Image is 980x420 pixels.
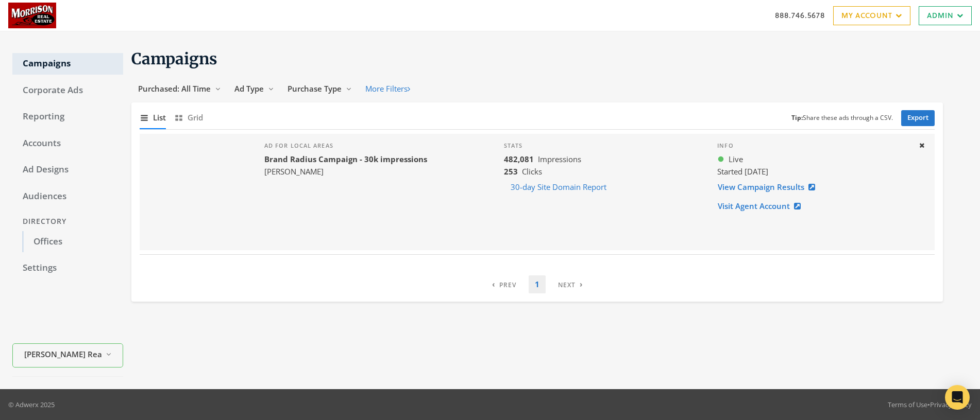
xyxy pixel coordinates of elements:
button: 30-day Site Domain Report [504,178,613,197]
a: Ad Designs [12,159,123,181]
button: List [140,107,166,129]
b: 253 [504,166,518,177]
a: Admin [919,6,972,25]
button: Purchase Type [281,79,359,98]
small: Share these ads through a CSV. [791,113,893,123]
div: Open Intercom Messenger [945,385,970,410]
a: View Campaign Results [717,178,822,197]
span: [PERSON_NAME] Real Estate [24,348,102,360]
button: Grid [174,107,203,129]
span: Purchase Type [288,83,342,94]
div: • [888,399,972,410]
span: Purchased: All Time [138,83,211,94]
a: 1 [529,275,546,293]
a: Reporting [12,106,123,128]
b: Tip: [791,113,803,122]
span: Live [729,153,743,165]
button: [PERSON_NAME] Real Estate [12,343,123,367]
span: Impressions [538,154,581,164]
img: Adwerx [8,3,56,28]
a: Corporate Ads [12,80,123,101]
a: Campaigns [12,53,123,75]
button: Ad Type [228,79,281,98]
a: Audiences [12,186,123,207]
button: More Filters [359,79,417,98]
div: Directory [12,212,123,231]
b: 482,081 [504,154,534,164]
span: Ad Type [234,83,264,94]
div: [PERSON_NAME] [264,166,427,178]
div: Started [DATE] [717,166,910,178]
a: Privacy Policy [930,400,972,409]
a: Visit Agent Account [717,197,807,216]
p: © Adwerx 2025 [8,399,55,410]
a: Offices [23,231,123,253]
b: Brand Radius Campaign - 30k impressions [264,154,427,164]
h4: Info [717,142,910,149]
a: Terms of Use [888,400,927,409]
button: Purchased: All Time [131,79,228,98]
nav: pagination [486,275,589,293]
a: My Account [833,6,910,25]
a: 888.746.5678 [775,10,825,21]
span: Campaigns [131,49,217,68]
a: Accounts [12,133,123,154]
a: Export [901,110,935,126]
a: Settings [12,257,123,279]
span: List [153,112,166,124]
h4: Ad for local areas [264,142,427,149]
span: Grid [188,112,203,124]
span: Clicks [522,166,542,177]
h4: Stats [504,142,701,149]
